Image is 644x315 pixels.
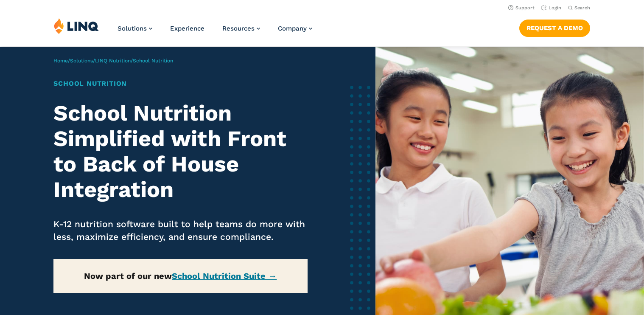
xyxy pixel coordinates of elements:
[222,25,260,32] a: Resources
[84,271,277,281] strong: Now part of our new
[53,58,173,64] span: / / /
[519,18,590,37] nav: Button Navigation
[54,18,99,34] img: LINQ | K‑12 Software
[278,25,307,32] span: Company
[568,5,590,11] button: Open Search Bar
[519,20,590,37] a: Request a Demo
[53,79,307,89] h1: School Nutrition
[278,25,312,32] a: Company
[118,18,312,46] nav: Primary Navigation
[170,25,204,32] a: Experience
[53,101,307,202] h2: School Nutrition Simplified with Front to Back of House Integration
[118,25,152,32] a: Solutions
[222,25,255,32] span: Resources
[95,58,131,64] a: LINQ Nutrition
[172,271,277,281] a: School Nutrition Suite →
[508,5,535,11] a: Support
[53,218,307,243] p: K-12 nutrition software built to help teams do more with less, maximize efficiency, and ensure co...
[70,58,93,64] a: Solutions
[574,5,590,11] span: Search
[541,5,561,11] a: Login
[133,58,173,64] span: School Nutrition
[118,25,147,32] span: Solutions
[53,58,68,64] a: Home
